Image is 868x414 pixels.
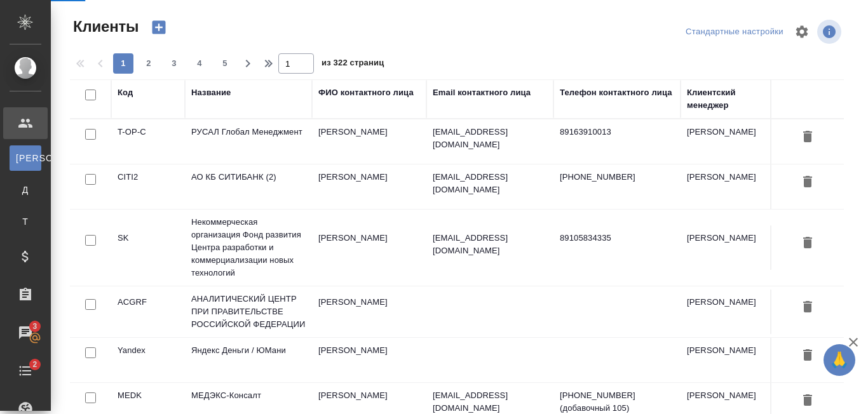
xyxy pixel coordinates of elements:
[191,86,231,99] div: Название
[185,164,312,209] td: АО КБ СИТИБАНК (2)
[797,296,818,319] button: Удалить
[824,344,855,376] button: 🙏
[10,209,41,234] a: Т
[433,126,547,151] p: [EMAIL_ADDRESS][DOMAIN_NAME]
[215,53,235,74] button: 5
[111,225,185,270] td: SK
[185,210,312,286] td: Некоммерческая организация Фонд развития Центра разработки и коммерциализации новых технологий
[16,215,35,228] span: Т
[185,286,312,337] td: АНАЛИТИЧЕСКИЙ ЦЕНТР ПРИ ПРАВИТЕЛЬСТВЕ РОССИЙСКОЙ ФЕДЕРАЦИИ
[560,86,672,99] div: Телефон контактного лица
[16,184,35,196] span: Д
[787,17,817,47] span: Настроить таблицу
[681,338,782,382] td: [PERSON_NAME]
[797,171,818,194] button: Удалить
[25,320,44,333] span: 3
[433,232,547,257] p: [EMAIL_ADDRESS][DOMAIN_NAME]
[16,152,35,164] span: [PERSON_NAME]
[164,53,184,74] button: 3
[111,290,185,334] td: ACGRF
[70,17,139,37] span: Клиенты
[312,225,426,270] td: [PERSON_NAME]
[312,290,426,334] td: [PERSON_NAME]
[185,338,312,382] td: Яндекс Деньги / ЮМани
[25,358,44,371] span: 2
[3,355,48,387] a: 2
[111,119,185,164] td: T-OP-C
[797,126,818,149] button: Удалить
[681,290,782,334] td: [PERSON_NAME]
[185,119,312,164] td: РУСАЛ Глобал Менеджмент
[829,347,850,373] span: 🙏
[111,338,185,382] td: Yandex
[560,126,674,138] p: 89163910013
[687,86,776,112] div: Клиентский менеджер
[797,344,818,368] button: Удалить
[164,57,184,70] span: 3
[215,57,235,70] span: 5
[312,164,426,209] td: [PERSON_NAME]
[139,57,159,70] span: 2
[433,171,547,196] p: [EMAIL_ADDRESS][DOMAIN_NAME]
[139,53,159,74] button: 2
[144,17,174,38] button: Создать
[682,22,787,42] div: split button
[189,53,210,74] button: 4
[3,317,48,349] a: 3
[318,86,414,99] div: ФИО контактного лица
[312,338,426,382] td: [PERSON_NAME]
[817,20,844,44] span: Посмотреть информацию
[433,86,531,99] div: Email контактного лица
[681,119,782,164] td: [PERSON_NAME]
[560,171,674,184] p: [PHONE_NUMBER]
[111,164,185,209] td: CITI2
[797,232,818,255] button: Удалить
[189,57,210,70] span: 4
[560,232,674,244] p: 89105834335
[312,119,426,164] td: [PERSON_NAME]
[10,145,41,171] a: [PERSON_NAME]
[322,55,384,74] span: из 322 страниц
[797,389,818,413] button: Удалить
[118,86,133,99] div: Код
[681,164,782,209] td: [PERSON_NAME]
[681,225,782,270] td: [PERSON_NAME]
[10,177,41,203] a: Д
